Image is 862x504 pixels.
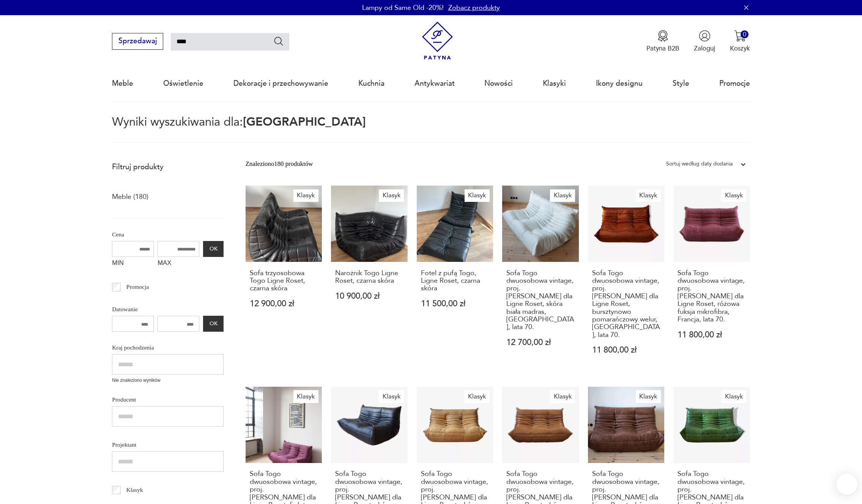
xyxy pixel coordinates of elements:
[741,30,749,38] div: 0
[734,30,746,42] img: Ikona koszyka
[250,269,318,293] h3: Sofa trzyosobowa Togo Ligne Roset, czarna skóra
[448,3,500,13] a: Zobacz produkty
[112,304,224,314] p: Datowanie
[246,186,322,372] a: KlasykSofa trzyosobowa Togo Ligne Roset, czarna skóraSofa trzyosobowa Togo Ligne Roset, czarna sk...
[112,191,148,203] a: Meble (180)
[484,66,513,101] a: Nowości
[730,44,750,53] p: Koszyk
[646,44,679,53] p: Patyna B2B
[646,30,679,53] a: Ikona medaluPatyna B2B
[596,66,643,101] a: Ikony designu
[112,39,163,45] a: Sprzedawaj
[273,36,284,47] button: Szukaj
[335,292,403,300] p: 10 900,00 zł
[250,300,318,308] p: 12 900,00 zł
[414,66,455,101] a: Antykwariat
[592,269,660,339] h3: Sofa Togo dwuosobowa vintage, proj. [PERSON_NAME] dla Ligne Roset, bursztynowo pomarańczowy welur...
[331,186,408,372] a: KlasykNarożnik Togo Ligne Roset, czarna skóraNarożnik Togo Ligne Roset, czarna skóra10 900,00 zł
[421,269,489,293] h3: Fotel z pufą Togo, Ligne Roset, czarna skóra
[358,66,385,101] a: Kuchnia
[112,257,154,271] label: MIN
[126,485,143,495] p: Klasyk
[730,30,750,53] button: 0Koszyk
[335,269,403,285] h3: Narożnik Togo Ligne Roset, czarna skóra
[362,3,444,13] p: Lampy od Same Old -20%!
[421,300,489,308] p: 11 500,00 zł
[112,395,224,405] p: Producent
[506,339,575,346] p: 12 700,00 zł
[158,257,199,271] label: MAX
[112,117,750,143] p: Wyniki wyszukiwania dla:
[646,30,679,53] button: Patyna B2B
[112,440,224,450] p: Projektant
[163,66,203,101] a: Oświetlenie
[719,66,750,101] a: Promocje
[678,269,746,324] h3: Sofa Togo dwuosobowa vintage, proj. [PERSON_NAME] dla Ligne Roset, różowa fuksja mikrofibra, Fran...
[673,186,750,372] a: KlasykSofa Togo dwuosobowa vintage, proj. M. Ducaroy dla Ligne Roset, różowa fuksja mikrofibra, F...
[233,66,328,101] a: Dekoracje i przechowywanie
[694,30,715,53] button: Zaloguj
[588,186,665,372] a: KlasykSofa Togo dwuosobowa vintage, proj. M. Ducaroy dla Ligne Roset, bursztynowo pomarańczowy we...
[418,22,457,60] img: Patyna - sklep z meblami i dekoracjami vintage
[543,66,566,101] a: Klasyki
[203,316,224,332] button: OK
[506,269,575,331] h3: Sofa Togo dwuosobowa vintage, proj. [PERSON_NAME] dla Ligne Roset, skóra biała madras, [GEOGRAPHI...
[203,241,224,257] button: OK
[699,30,711,42] img: Ikonka użytkownika
[243,114,366,130] span: [GEOGRAPHIC_DATA]
[112,343,224,353] p: Kraj pochodzenia
[112,33,163,50] button: Sprzedawaj
[417,186,493,372] a: KlasykFotel z pufą Togo, Ligne Roset, czarna skóraFotel z pufą Togo, Ligne Roset, czarna skóra11 ...
[112,66,133,101] a: Meble
[112,377,224,384] p: Nie znaleziono wyników
[502,186,578,372] a: KlasykSofa Togo dwuosobowa vintage, proj. M. Ducaroy dla Ligne Roset, skóra biała madras, Francja...
[592,346,660,354] p: 11 800,00 zł
[126,282,149,292] p: Promocja
[112,162,224,172] p: Filtruj produkty
[246,159,313,169] div: Znaleziono 180 produktów
[678,331,746,339] p: 11 800,00 zł
[673,66,689,101] a: Style
[666,159,733,169] div: Sortuj według daty dodania
[112,230,224,239] p: Cena
[657,30,669,42] img: Ikona medalu
[836,474,857,495] iframe: Smartsupp widget button
[694,44,715,53] p: Zaloguj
